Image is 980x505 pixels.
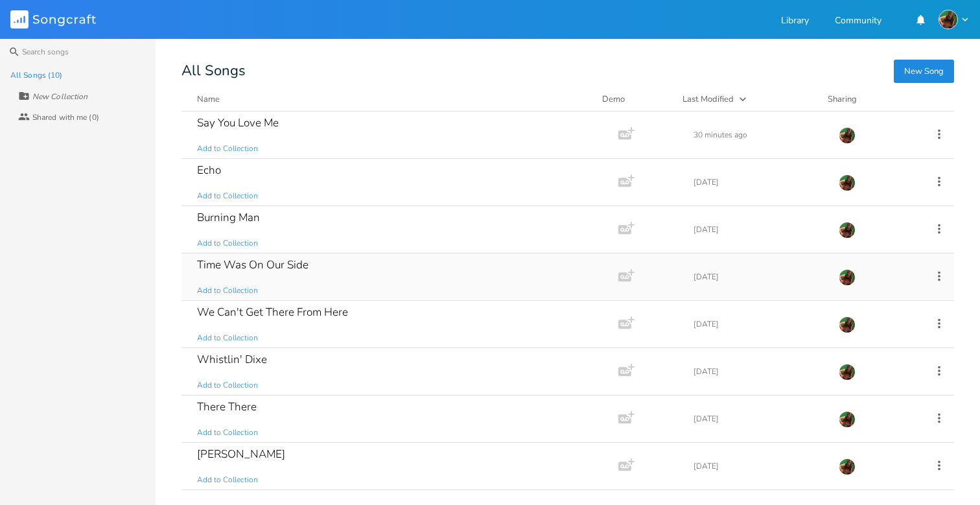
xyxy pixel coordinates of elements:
[197,449,285,460] div: [PERSON_NAME]
[682,93,734,105] div: Last Modified
[694,226,823,233] div: [DATE]
[197,285,258,296] span: Add to Collection
[197,93,220,105] div: Name
[939,10,958,29] img: Susan Rowe
[694,415,823,423] div: [DATE]
[197,212,260,223] div: Burning Man
[32,113,99,121] div: Shared with me (0)
[839,222,856,239] img: Susan Rowe
[197,117,279,128] div: Say You Love Me
[197,93,587,106] button: Name
[694,178,823,186] div: [DATE]
[197,401,257,412] div: There There
[694,368,823,375] div: [DATE]
[839,269,856,286] img: Susan Rowe
[839,127,856,144] img: Susan Rowe
[839,174,856,191] img: Susan Rowe
[197,354,267,365] div: Whistlin' Dixe
[197,191,258,202] span: Add to Collection
[839,364,856,381] img: Susan Rowe
[781,16,809,27] a: Library
[197,427,258,438] span: Add to Collection
[602,93,667,106] div: Demo
[32,93,87,100] div: New Collection
[894,60,954,83] button: New Song
[682,93,812,106] button: Last Modified
[197,380,258,391] span: Add to Collection
[197,475,258,486] span: Add to Collection
[694,273,823,281] div: [DATE]
[839,411,856,428] img: Susan Rowe
[839,316,856,333] img: Susan Rowe
[197,143,258,154] span: Add to Collection
[694,462,823,470] div: [DATE]
[694,131,823,139] div: 30 minutes ago
[839,458,856,475] img: Susan Rowe
[197,238,258,249] span: Add to Collection
[197,333,258,344] span: Add to Collection
[197,259,309,270] div: Time Was On Our Side
[694,320,823,328] div: [DATE]
[197,307,348,318] div: We Can't Get There From Here
[197,165,221,176] div: Echo
[835,16,881,27] a: Community
[181,65,954,77] div: All Songs
[10,71,62,79] div: All Songs (10)
[828,93,905,106] div: Sharing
